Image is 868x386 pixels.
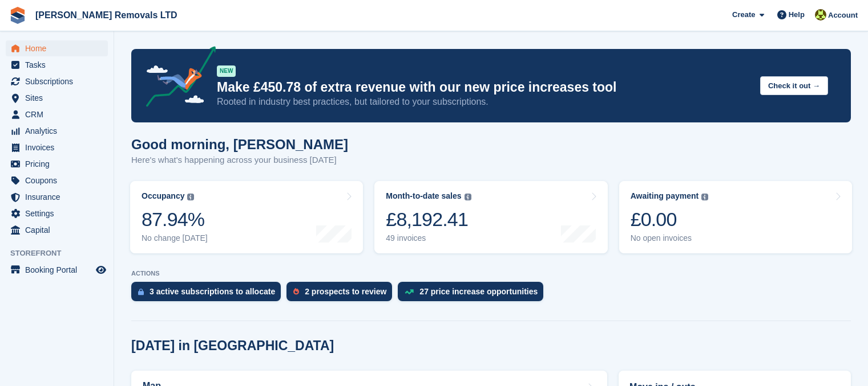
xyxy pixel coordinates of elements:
div: Occupancy [142,191,184,201]
span: Help [789,9,805,20]
div: £0.00 [631,208,709,231]
a: menu [6,173,108,188]
a: 3 active subscriptions to allocate [131,282,286,307]
span: Booking Portal [25,262,94,278]
img: price-adjustments-announcement-icon-8257ccfd72463d97f412b2fc003d46551f7dbcb40ab6d574587a9cd5c0d94... [136,46,216,111]
a: menu [6,156,108,172]
a: menu [6,40,108,56]
div: No open invoices [631,233,709,243]
p: Rooted in industry best practices, but tailored to your subscriptions. [217,96,751,108]
a: 2 prospects to review [286,282,398,307]
span: Capital [25,222,94,238]
span: Invoices [25,139,94,155]
img: prospect-51fa495bee0391a8d652442698ab0144808aea92771e9ea1ae160a38d050c398.svg [293,288,299,295]
button: Check it out → [760,76,828,95]
a: menu [6,262,108,278]
span: Settings [25,206,94,221]
a: menu [6,189,108,205]
span: Account [828,10,858,21]
div: 87.94% [142,208,208,231]
a: 27 price increase opportunities [398,282,549,307]
div: Month-to-date sales [386,191,461,201]
span: Storefront [10,248,114,259]
div: 49 invoices [386,233,471,243]
span: Sites [25,90,94,106]
div: No change [DATE] [142,233,208,243]
div: £8,192.41 [386,208,471,231]
span: Coupons [25,173,94,188]
a: Preview store [94,263,108,277]
a: menu [6,90,108,106]
img: icon-info-grey-7440780725fd019a000dd9b08b2336e03edf1995a4989e88bcd33f0948082b44.svg [701,194,708,200]
div: 2 prospects to review [305,287,386,296]
a: menu [6,106,108,122]
p: Here's what's happening across your business [DATE] [131,154,348,167]
img: Sean Glenn [815,9,826,20]
p: ACTIONS [131,270,851,277]
p: Make £450.78 of extra revenue with our new price increases tool [217,79,751,96]
span: Analytics [25,123,94,139]
span: Tasks [25,57,94,73]
a: menu [6,206,108,221]
a: Awaiting payment £0.00 No open invoices [619,181,852,253]
h2: [DATE] in [GEOGRAPHIC_DATA] [131,338,334,354]
a: menu [6,73,108,89]
a: menu [6,139,108,155]
div: 3 active subscriptions to allocate [150,287,275,296]
span: Home [25,40,94,56]
a: menu [6,123,108,139]
h1: Good morning, [PERSON_NAME] [131,137,348,152]
span: Pricing [25,156,94,172]
a: menu [6,222,108,238]
a: Occupancy 87.94% No change [DATE] [130,181,363,253]
img: stora-icon-8386f47178a22dfd0bd8f6a31ec36ba5ce8667c1dd55bd0f319d3a0aa187defe.svg [9,7,26,24]
img: icon-info-grey-7440780725fd019a000dd9b08b2336e03edf1995a4989e88bcd33f0948082b44.svg [465,194,471,200]
span: Subscriptions [25,73,94,89]
a: Month-to-date sales £8,192.41 49 invoices [374,181,607,253]
div: 27 price increase opportunities [419,287,538,296]
div: NEW [217,65,236,77]
a: [PERSON_NAME] Removals LTD [31,6,182,24]
span: CRM [25,106,94,122]
span: Insurance [25,189,94,205]
img: price_increase_opportunities-93ffe204e8149a01c8c9dc8f82e8f89637d9d84a8eef4429ea346261dce0b2c0.svg [405,289,414,294]
a: menu [6,57,108,73]
img: active_subscription_to_allocate_icon-d502201f5373d7db506a760aba3b589e785aa758c864c3986d89f69b8ff3... [138,288,144,295]
img: icon-info-grey-7440780725fd019a000dd9b08b2336e03edf1995a4989e88bcd33f0948082b44.svg [187,194,194,200]
span: Create [732,9,755,20]
div: Awaiting payment [631,191,699,201]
